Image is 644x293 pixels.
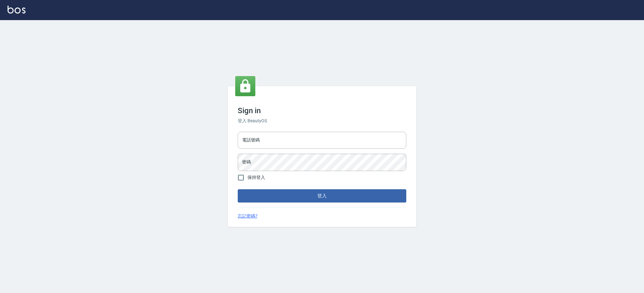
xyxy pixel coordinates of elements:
[238,189,406,202] button: 登入
[238,213,258,219] a: 忘記密碼?
[8,6,25,14] img: Logo
[238,118,406,124] h6: 登入 BeautyOS
[247,174,265,181] span: 保持登入
[238,106,406,115] h3: Sign in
